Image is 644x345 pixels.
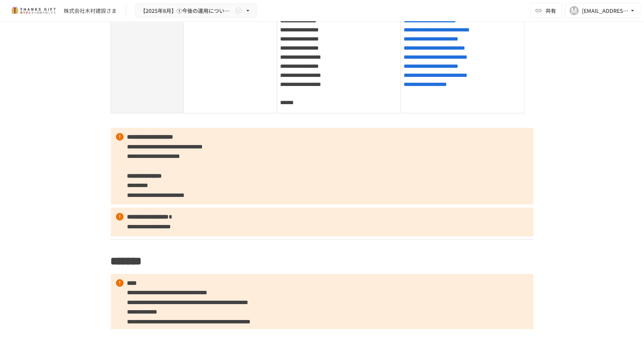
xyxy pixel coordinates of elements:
button: M[EMAIL_ADDRESS][DOMAIN_NAME] [565,3,641,18]
div: 株式会社木村建設さま [64,7,117,15]
img: mMP1OxWUAhQbsRWCurg7vIHe5HqDpP7qZo7fRoNLXQh [9,5,58,17]
div: [EMAIL_ADDRESS][DOMAIN_NAME] [582,6,629,16]
span: 共有 [545,6,556,15]
span: 【2025年8月】①今後の運用についてのご案内/THANKS GIFTキックオフMTG [140,6,233,16]
button: 共有 [530,3,562,18]
button: 【2025年8月】①今後の運用についてのご案内/THANKS GIFTキックオフMTG [135,3,257,18]
div: M [570,6,579,15]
